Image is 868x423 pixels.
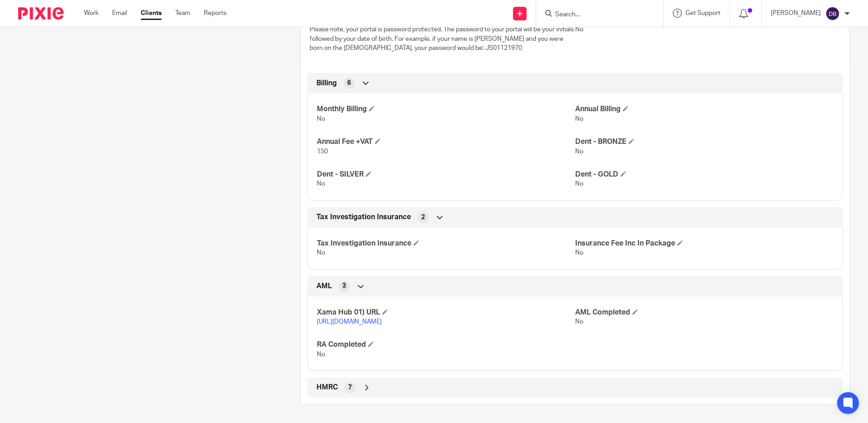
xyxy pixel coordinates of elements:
a: Team [175,9,190,18]
span: No [575,26,583,33]
span: Get Support [686,10,720,16]
span: 6 [347,79,351,88]
h4: RA Completed [317,340,575,349]
span: 3 [342,281,346,290]
h4: Tax Investigation Insurance [317,239,575,248]
span: No [317,250,325,256]
h4: Xama Hub 01) URL [317,308,575,317]
span: 2 [421,213,425,222]
h4: Dent - SILVER [317,170,575,179]
h4: Insurance Fee Inc In Package [575,239,833,248]
span: 150 [317,148,328,155]
h4: Annual Fee +VAT [317,137,575,147]
h4: Dent - GOLD [575,170,833,179]
span: HMRC [316,383,338,392]
span: Please note, your portal is password protected. The password to your portal will be your initials... [310,26,574,51]
span: No [575,148,583,155]
input: Search [554,11,636,19]
span: Billing [316,79,337,88]
p: [PERSON_NAME] [771,9,821,18]
a: [URL][DOMAIN_NAME] [317,319,382,325]
h4: Annual Billing [575,104,833,114]
span: No [317,181,325,187]
span: No [317,116,325,122]
span: 7 [348,383,352,392]
a: Work [84,9,99,18]
img: svg%3E [825,6,840,21]
img: Pixie [18,7,64,20]
h4: AML Completed [575,308,833,317]
a: Reports [204,9,227,18]
span: No [575,250,583,256]
span: AML [316,281,332,291]
a: Email [112,9,127,18]
span: No [317,351,325,358]
h4: Dent - BRONZE [575,137,833,147]
a: Clients [141,9,162,18]
span: No [575,116,583,122]
span: No [575,319,583,325]
span: No [575,181,583,187]
span: Tax Investigation Insurance [316,212,411,222]
h4: Monthly Billing [317,104,575,114]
